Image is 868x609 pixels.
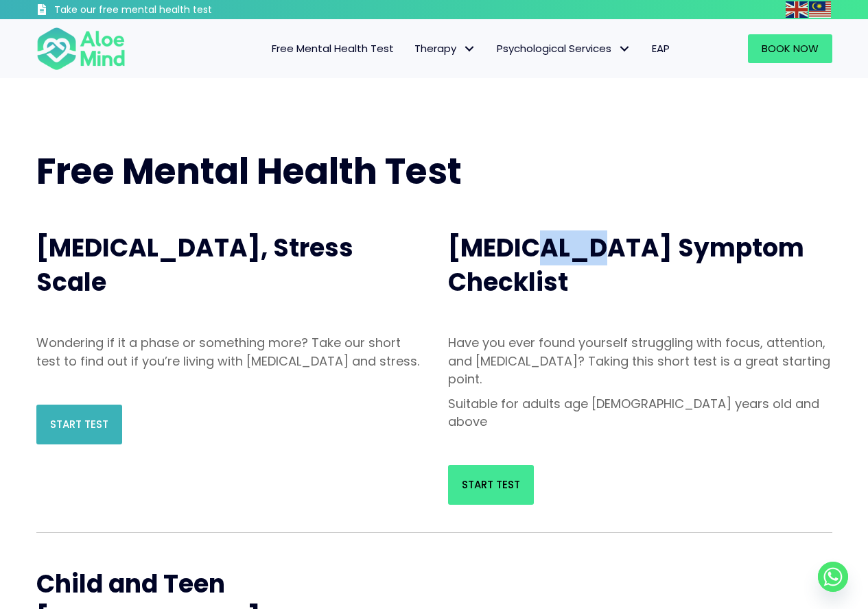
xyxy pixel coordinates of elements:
img: en [786,1,808,18]
a: Whatsapp [818,562,848,592]
a: Start Test [448,465,534,505]
span: Start Test [462,477,520,492]
a: English [786,1,809,17]
a: Free Mental Health Test [261,34,404,63]
nav: Menu [143,34,680,63]
span: Free Mental Health Test [36,146,462,196]
a: Psychological ServicesPsychological Services: submenu [486,34,642,63]
span: [MEDICAL_DATA], Stress Scale [36,230,353,300]
span: Therapy [414,41,476,56]
img: ms [809,1,831,18]
span: Book Now [762,41,819,56]
a: Book Now [748,34,832,63]
span: Therapy: submenu [460,39,480,59]
span: EAP [652,41,670,56]
h3: Take our free mental health test [54,3,285,17]
a: Take our free mental health test [36,3,285,19]
a: EAP [642,34,680,63]
p: Have you ever found yourself struggling with focus, attention, and [MEDICAL_DATA]? Taking this sh... [448,334,832,387]
span: Start Test [50,417,108,431]
a: Start Test [36,405,122,444]
a: TherapyTherapy: submenu [404,34,486,63]
img: Aloe mind Logo [36,26,126,71]
span: Psychological Services: submenu [615,39,635,59]
span: Free Mental Health Test [272,41,394,56]
span: Psychological Services [497,41,631,56]
span: [MEDICAL_DATA] Symptom Checklist [448,230,804,300]
a: Malay [809,1,832,17]
p: Suitable for adults age [DEMOGRAPHIC_DATA] years old and above [448,395,832,431]
p: Wondering if it a phase or something more? Take our short test to find out if you’re living with ... [36,334,421,370]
